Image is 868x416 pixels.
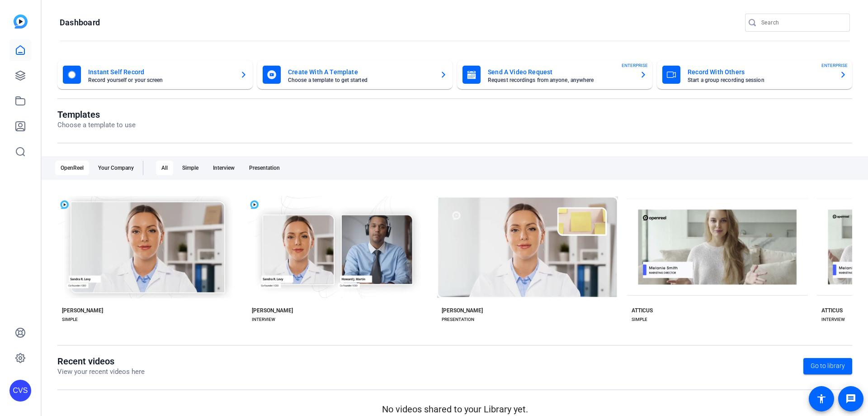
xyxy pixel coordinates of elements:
[177,161,204,175] div: Simple
[288,77,433,83] mat-card-subtitle: Choose a template to get started
[9,380,31,402] div: CVS
[288,67,433,77] mat-card-title: Create With A Template
[57,367,145,377] p: View your recent videos here
[688,77,832,83] mat-card-subtitle: Start a group recording session
[622,62,648,69] span: ENTERPRISE
[257,60,453,89] button: Create With A TemplateChoose a template to get started
[88,67,233,77] mat-card-title: Instant Self Record
[488,67,632,77] mat-card-title: Send A Video Request
[821,307,843,314] div: ATTICUS
[93,161,139,175] div: Your Company
[821,316,845,323] div: INTERVIEW
[14,14,28,29] img: blue-gradient.svg
[688,67,832,77] mat-card-title: Record With Others
[62,307,103,314] div: [PERSON_NAME]
[632,316,647,323] div: SIMPLE
[442,316,474,323] div: PRESENTATION
[821,62,848,69] span: ENTERPRISE
[88,77,233,83] mat-card-subtitle: Record yourself or your screen
[55,161,89,175] div: OpenReel
[442,307,483,314] div: [PERSON_NAME]
[816,393,827,404] mat-icon: accessibility
[488,77,632,83] mat-card-subtitle: Request recordings from anyone, anywhere
[657,60,852,89] button: Record With OthersStart a group recording sessionENTERPRISE
[57,356,145,367] h1: Recent videos
[57,120,136,130] p: Choose a template to use
[632,307,653,314] div: ATTICUS
[811,361,845,371] span: Go to library
[60,17,100,28] h1: Dashboard
[457,60,652,89] button: Send A Video RequestRequest recordings from anyone, anywhereENTERPRISE
[252,307,293,314] div: [PERSON_NAME]
[761,17,843,28] input: Search
[57,109,136,120] h1: Templates
[244,161,285,175] div: Presentation
[57,60,253,89] button: Instant Self RecordRecord yourself or your screen
[845,393,856,404] mat-icon: message
[208,161,240,175] div: Interview
[62,316,78,323] div: SIMPLE
[156,161,173,175] div: All
[57,402,852,416] p: No videos shared to your Library yet.
[803,358,852,374] a: Go to library
[252,316,275,323] div: INTERVIEW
